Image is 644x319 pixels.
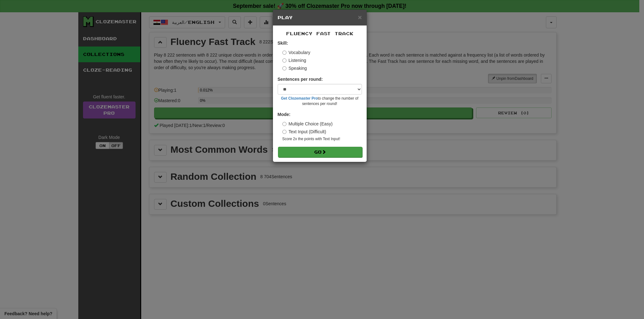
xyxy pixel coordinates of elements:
label: Speaking [282,65,307,71]
input: Text Input (Difficult) [282,130,286,134]
small: Score 2x the points with Text Input ! [282,136,362,142]
strong: Skill: [278,41,288,46]
h5: Play [278,14,362,21]
input: Multiple Choice (Easy) [282,122,286,126]
small: to change the number of sentences per round! [278,96,362,107]
input: Listening [282,58,286,63]
label: Listening [282,57,306,63]
label: Sentences per round: [278,76,323,82]
label: Text Input (Difficult) [282,129,326,135]
strong: Mode: [278,112,291,117]
label: Vocabulary [282,49,310,56]
input: Vocabulary [282,51,286,55]
span: Fluency Fast Track [286,31,353,36]
button: Go [278,147,362,157]
button: Close [358,14,362,20]
span: × [358,14,362,21]
label: Multiple Choice (Easy) [282,121,333,127]
a: Get Clozemaster Pro [281,96,318,101]
input: Speaking [282,66,286,70]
